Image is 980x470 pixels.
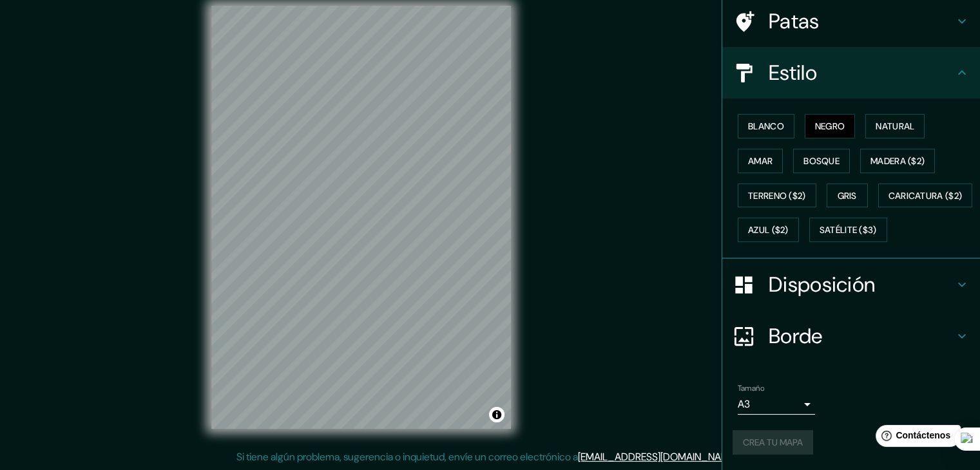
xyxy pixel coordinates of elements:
[889,190,963,202] font: Caricatura ($2)
[489,407,504,422] button: Activar o desactivar atribución
[722,310,980,362] div: Borde
[722,47,980,99] div: Estilo
[748,190,806,202] font: Terreno ($2)
[876,120,914,132] font: Natural
[738,397,750,411] font: A3
[805,114,856,138] button: Negro
[860,149,935,173] button: Madera ($2)
[865,420,966,456] iframe: Lanzador de widgets de ayuda
[578,450,737,464] a: [EMAIL_ADDRESS][DOMAIN_NAME]
[820,225,877,236] font: Satélite ($3)
[738,383,764,393] font: Tamaño
[748,155,773,167] font: Amar
[827,183,868,208] button: Gris
[738,394,815,415] div: A3
[769,323,823,350] font: Borde
[748,225,789,236] font: Azul ($2)
[722,259,980,310] div: Disposición
[738,149,783,173] button: Amar
[803,155,840,167] font: Bosque
[865,114,925,138] button: Natural
[809,218,887,242] button: Satélite ($3)
[769,271,875,298] font: Disposición
[738,114,794,138] button: Blanco
[236,450,578,464] font: Si tiene algún problema, sugerencia o inquietud, envíe un correo electrónico a
[838,190,857,202] font: Gris
[815,120,845,132] font: Negro
[878,183,973,208] button: Caricatura ($2)
[748,120,784,132] font: Blanco
[211,6,511,429] canvas: Mapa
[793,149,850,173] button: Bosque
[769,59,817,86] font: Estilo
[870,155,925,167] font: Madera ($2)
[738,218,799,242] button: Azul ($2)
[738,183,816,208] button: Terreno ($2)
[769,8,820,35] font: Patas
